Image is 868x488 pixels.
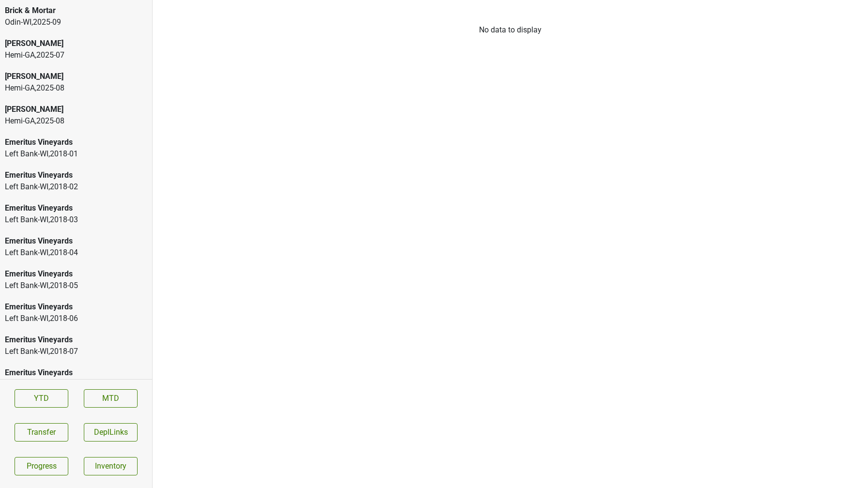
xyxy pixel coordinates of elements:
div: Emeritus Vineyards [5,367,147,379]
div: No data to display [153,24,868,36]
div: Left Bank-WI , 2018 - 03 [5,214,147,226]
div: Hemi-GA , 2025 - 08 [5,82,147,94]
div: Hemi-GA , 2025 - 07 [5,49,147,61]
div: [PERSON_NAME] [5,104,147,115]
div: Emeritus Vineyards [5,202,147,214]
div: Emeritus Vineyards [5,235,147,247]
div: Left Bank-WI , 2018 - 08 [5,379,147,390]
div: Left Bank-WI , 2018 - 06 [5,313,147,324]
a: YTD [15,389,68,408]
a: Inventory [84,457,138,475]
a: Progress [15,457,68,475]
div: Emeritus Vineyards [5,334,147,346]
div: Emeritus Vineyards [5,268,147,280]
a: MTD [84,389,138,408]
div: Odin-WI , 2025 - 09 [5,16,147,28]
div: Emeritus Vineyards [5,137,147,148]
div: Left Bank-WI , 2018 - 01 [5,148,147,160]
div: [PERSON_NAME] [5,71,147,82]
div: Left Bank-WI , 2018 - 04 [5,247,147,259]
div: Emeritus Vineyards [5,169,147,181]
div: Left Bank-WI , 2018 - 02 [5,181,147,193]
div: Left Bank-WI , 2018 - 05 [5,280,147,291]
div: [PERSON_NAME] [5,38,147,49]
div: Emeritus Vineyards [5,301,147,313]
div: Hemi-GA , 2025 - 08 [5,115,147,127]
div: Brick & Mortar [5,5,147,16]
button: DeplLinks [84,423,138,442]
button: Transfer [15,423,68,442]
div: Left Bank-WI , 2018 - 07 [5,346,147,357]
